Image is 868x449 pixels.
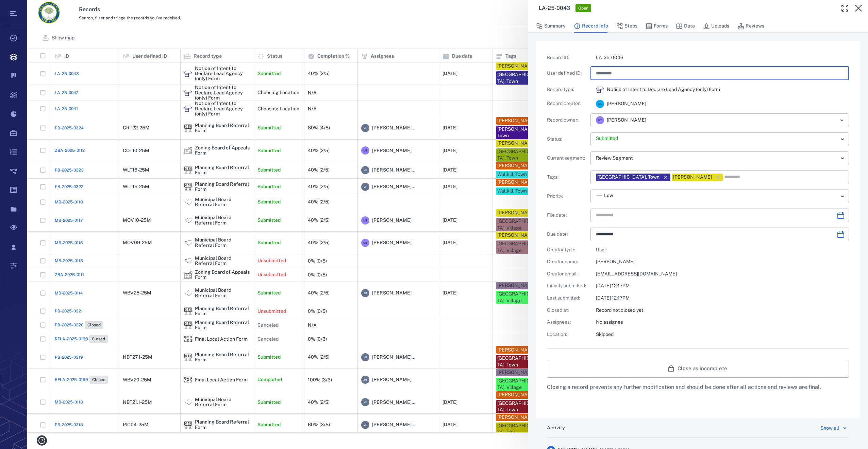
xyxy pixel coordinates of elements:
p: Submitted [596,135,838,142]
p: No assignee [596,319,849,326]
button: Reviews [737,20,764,33]
button: Toggle Fullscreen [838,1,852,15]
p: Record owner : [547,117,588,124]
span: [PERSON_NAME] [607,117,646,124]
p: Skipped [596,331,849,338]
div: Show all [820,424,839,432]
h3: LA-25-0043 [539,4,570,12]
p: Closed at : [547,307,588,314]
div: M T [596,116,604,124]
p: Notice of Intent to Declare Lead Agency (only) Form [607,86,720,93]
h6: Activity [547,425,565,431]
button: Choose date [834,209,848,222]
div: [GEOGRAPHIC_DATA], Town [597,174,660,181]
span: Open [577,5,590,11]
p: Status : [547,136,588,143]
p: Current segment : [547,155,588,162]
button: Close as incomplete [547,360,849,377]
p: Tags : [547,174,588,181]
span: Help [15,5,29,11]
p: Creator type : [547,247,588,253]
p: Initially submitted : [547,283,588,289]
button: Summary [536,20,566,33]
button: Uploads [703,20,729,33]
span: [PERSON_NAME] [607,101,646,107]
p: File date : [547,212,588,219]
div: C S [596,100,604,108]
body: Rich Text Area. Press ALT-0 for help. [5,5,296,12]
p: Record type : [547,86,588,93]
p: [DATE] 12:17PM [596,283,849,289]
p: User [596,247,849,253]
p: LA-25-0043 [596,54,849,61]
p: [PERSON_NAME] [596,258,849,265]
p: Priority : [547,193,588,200]
p: User defined ID : [547,70,588,77]
button: Steps [616,20,637,33]
p: Creator email : [547,271,588,277]
button: Data [676,20,695,33]
button: Record info [574,20,608,33]
p: Closing a record prevents any further modification and should be done after all actions and revie... [547,383,849,391]
p: Due date : [547,231,588,238]
button: Close [852,1,865,15]
button: Choose date, selected date is Sep 24, 2025 [834,228,848,241]
span: Review Segment [596,155,633,161]
div: Notice of Intent to Declare Lead Agency (only) Form [596,86,604,94]
div: [PERSON_NAME] [673,174,712,181]
span: Low [604,192,613,199]
p: [DATE] 12:17PM [596,295,849,302]
button: Open [837,115,847,125]
p: Record not closed yet [596,307,849,314]
p: Last submitted : [547,295,588,302]
p: Assignees : [547,319,588,326]
p: [EMAIL_ADDRESS][DOMAIN_NAME] [596,271,849,277]
p: Location : [547,331,588,338]
button: Forms [646,20,668,33]
p: Record ID : [547,54,588,61]
p: Creator name : [547,258,588,265]
p: Record creator : [547,100,588,107]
